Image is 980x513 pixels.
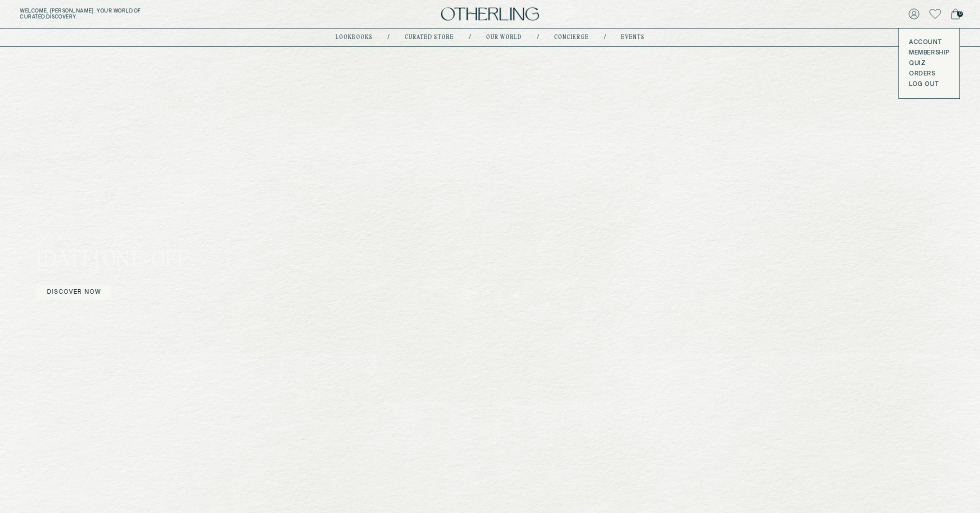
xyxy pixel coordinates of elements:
[387,33,389,41] div: /
[909,80,938,88] button: LOG OUT
[36,230,301,244] p: your new
[951,7,960,21] a: 0
[909,70,949,78] a: Orders
[554,35,589,40] a: concierge
[957,11,963,17] span: 0
[36,285,111,300] a: DISCOVER NOW
[537,33,539,41] div: /
[20,8,302,20] h5: Welcome, [PERSON_NAME] . Your world of curated discovery.
[441,7,539,21] img: logo
[36,248,301,274] h3: [DATE] One-off
[909,49,949,57] a: Membership
[604,33,606,41] div: /
[909,38,949,46] a: Account
[909,59,949,67] a: Quiz
[335,35,372,40] a: lookbooks
[621,35,644,40] a: events
[469,33,471,41] div: /
[404,35,454,40] a: Curated store
[486,35,522,40] a: Our world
